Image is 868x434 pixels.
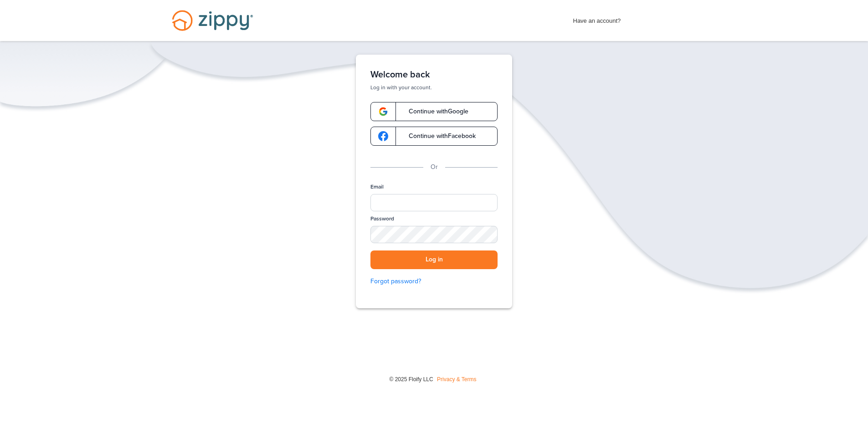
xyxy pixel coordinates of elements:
[370,183,384,191] label: Email
[370,226,498,243] input: Password
[370,215,394,223] label: Password
[431,162,438,172] p: Or
[370,276,498,286] a: Forgot password?
[437,376,476,383] a: Privacy & Terms
[370,127,498,146] a: google-logoContinue withFacebook
[573,11,621,26] span: Have an account?
[378,107,388,117] img: google-logo
[370,84,498,91] p: Log in with your account.
[370,250,498,269] button: Log in
[400,108,468,115] span: Continue with Google
[400,133,476,139] span: Continue with Facebook
[389,376,433,383] span: © 2025 Floify LLC
[370,102,498,121] a: google-logoContinue withGoogle
[370,194,498,211] input: Email
[370,69,498,80] h1: Welcome back
[378,131,388,141] img: google-logo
